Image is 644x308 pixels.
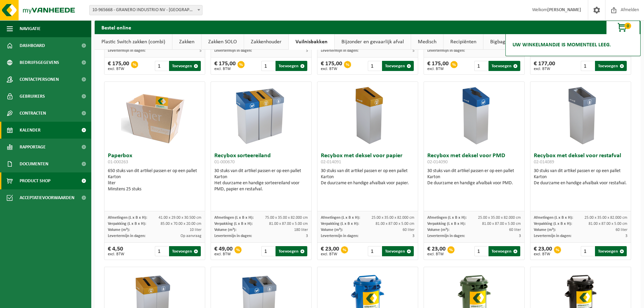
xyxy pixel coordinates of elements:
span: Afmetingen (L x B x H): [108,216,147,220]
button: Toevoegen [488,61,520,71]
span: 3 [412,234,414,238]
img: 01-000263 [121,82,189,149]
span: Product Shop [20,172,50,189]
input: 1 [261,61,275,71]
h2: Bestel online [95,21,138,34]
input: 1 [581,246,595,256]
span: 3 [306,234,308,238]
a: Medisch [411,34,443,50]
span: 5 [412,49,414,53]
h3: Recybox sorteereiland [214,153,308,166]
button: Toevoegen [595,246,627,256]
span: 81.00 x 87.00 x 5.00 cm [376,222,414,226]
input: 1 [474,61,488,71]
span: Afmetingen (L x B x H): [427,216,467,220]
span: excl. BTW [108,252,124,256]
div: Het duurzame en handige sorteereiland voor PMD, papier en restafval. [214,180,308,192]
span: Levertermijn in dagen: [108,234,145,238]
span: Levertermijn in dagen: [321,234,358,238]
span: Contracten [20,105,46,122]
span: 5 [306,49,308,53]
h3: Recybox met deksel voor restafval [534,153,627,166]
input: 1 [368,61,382,71]
a: Zakken [172,34,201,50]
span: 85.00 x 70.00 x 20.00 cm [161,222,201,226]
span: excl. BTW [534,252,552,256]
div: € 23,00 [427,246,446,256]
span: Volume (m³): [427,228,449,232]
span: Levertermijn in dagen: [214,49,252,53]
span: Levertermijn in dagen: [214,234,252,238]
span: 10-965668 - GRANERO INDUSTRIO NV - ROESELARE [89,5,202,15]
span: 60 liter [403,228,414,232]
input: 1 [581,61,595,71]
button: Toevoegen [169,61,201,71]
div: De duurzame en handige afvalbak voor papier. [321,180,414,186]
img: 02-014089 [547,82,615,149]
div: € 175,00 [214,61,236,71]
span: Levertermijn in dagen: [108,49,145,53]
button: Toevoegen [276,61,307,71]
div: € 175,00 [427,61,449,71]
button: 0 [606,21,640,34]
span: Rapportage [20,139,46,156]
span: Contactpersonen [20,71,59,88]
span: 5 [199,49,201,53]
a: Vuilnisbakken [289,34,334,50]
div: € 175,00 [321,61,342,71]
span: 25.00 x 35.00 x 82.000 cm [372,216,414,220]
div: Minstens 25 stuks [108,186,201,192]
div: 650 stuks van dit artikel passen er op een pallet [108,168,201,192]
div: 30 stuks van dit artikel passen er op een pallet [321,168,414,186]
span: Afmetingen (L x B x H): [321,216,360,220]
div: Karton [108,174,201,180]
span: 81.00 x 87.00 x 5.00 cm [589,222,627,226]
div: € 177,00 [534,61,555,71]
span: excl. BTW [534,67,555,71]
span: Levertermijn in dagen: [321,49,358,53]
span: Levertermijn in dagen: [427,234,465,238]
span: 10-965668 - GRANERO INDUSTRIO NV - ROESELARE [90,5,202,15]
div: 30 stuks van dit artikel passen er op een pallet [214,168,308,192]
a: Bigbags [483,34,514,50]
button: Toevoegen [488,246,520,256]
span: Navigatie [20,20,41,37]
input: 1 [474,246,488,256]
span: Op aanvraag [181,234,201,238]
span: 01-000263 [108,160,128,165]
span: Afmetingen (L x B x H): [214,216,254,220]
div: € 23,00 [534,246,552,256]
button: Toevoegen [276,246,307,256]
h3: Paperbox [108,153,201,166]
span: Levertermijn in dagen: [534,234,571,238]
span: Verpakking (L x B x H): [534,222,572,226]
span: 25.00 x 35.00 x 82.000 cm [478,216,521,220]
span: Volume (m³): [108,228,130,232]
a: Zakken SOLO [201,34,244,50]
span: 01-000670 [214,160,235,165]
a: Bijzonder en gevaarlijk afval [335,34,411,50]
img: 02-014090 [440,82,508,149]
span: excl. BTW [321,67,342,71]
input: 1 [155,61,169,71]
img: 01-000670 [228,82,295,149]
h3: Recybox met deksel voor PMD [427,153,521,166]
span: 180 liter [294,228,308,232]
span: Kalender [20,122,41,139]
span: excl. BTW [214,67,236,71]
span: 02-014089 [534,160,554,165]
span: 41.00 x 29.00 x 30.500 cm [159,216,201,220]
span: excl. BTW [427,67,449,71]
div: € 49,00 [214,246,233,256]
div: liter [108,180,201,186]
span: 3 [519,234,521,238]
div: 30 stuks van dit artikel passen er op een pallet [534,168,627,186]
span: Levertermijn in dagen: [427,49,465,53]
div: De duurzame en handige afvalbak voor PMD. [427,180,521,186]
div: Karton [427,174,521,180]
button: Toevoegen [595,61,627,71]
div: Karton [214,174,308,180]
div: Karton [534,174,627,180]
span: 81.00 x 87.00 x 5.00 cm [269,222,308,226]
button: Toevoegen [169,246,201,256]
